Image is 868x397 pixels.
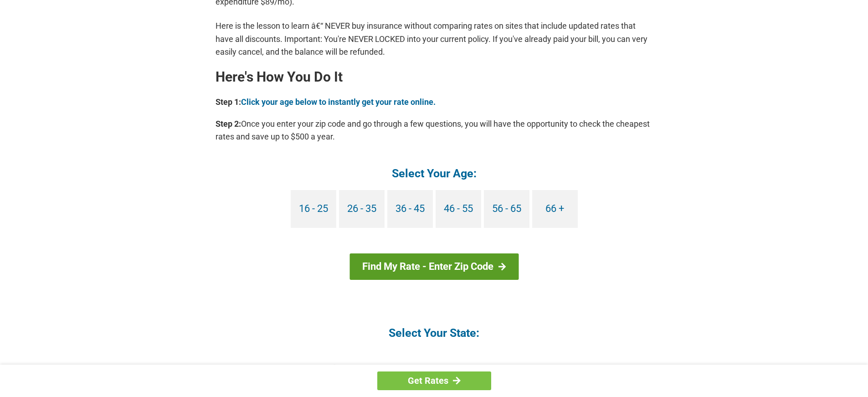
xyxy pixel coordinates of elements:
a: 26 - 35 [339,190,385,228]
a: 66 + [532,190,578,228]
a: 56 - 65 [484,190,529,228]
p: Here is the lesson to learn â€“ NEVER buy insurance without comparing rates on sites that include... [216,20,653,58]
a: 36 - 45 [387,190,433,228]
a: Get Rates [377,371,491,390]
b: Step 1: [216,97,241,107]
b: Step 2: [216,119,241,129]
a: 46 - 55 [436,190,481,228]
a: Find My Rate - Enter Zip Code [349,253,519,280]
h2: Here's How You Do It [216,70,653,84]
a: 16 - 25 [291,190,336,228]
h4: Select Your State: [216,325,653,340]
p: Once you enter your zip code and go through a few questions, you will have the opportunity to che... [216,118,653,143]
a: Click your age below to instantly get your rate online. [241,97,436,107]
h4: Select Your Age: [216,166,653,181]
